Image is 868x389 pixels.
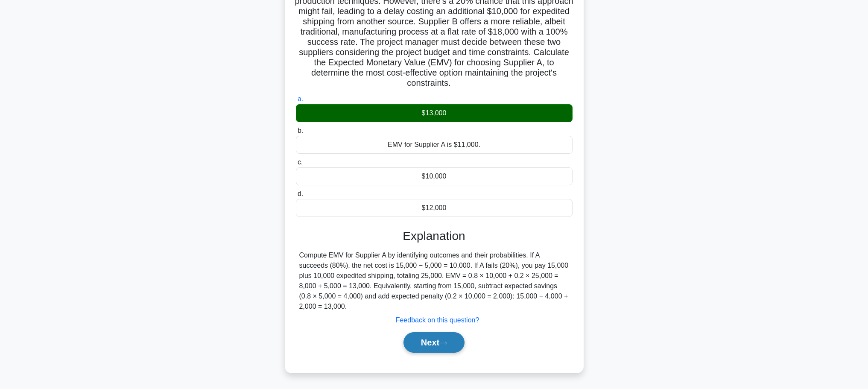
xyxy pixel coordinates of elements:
[296,104,573,122] div: $13,000
[296,199,573,217] div: $12,000
[299,250,569,312] div: Compute EMV for Supplier A by identifying outcomes and their probabilities. If A succeeds (80%), ...
[403,332,465,353] button: Next
[298,127,303,134] span: b.
[298,190,303,197] span: d.
[298,158,303,166] span: c.
[301,229,567,243] h3: Explanation
[296,136,573,154] div: EMV for Supplier A is $11,000.
[296,167,573,185] div: $10,000
[396,316,479,324] a: Feedback on this question?
[298,95,303,102] span: a.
